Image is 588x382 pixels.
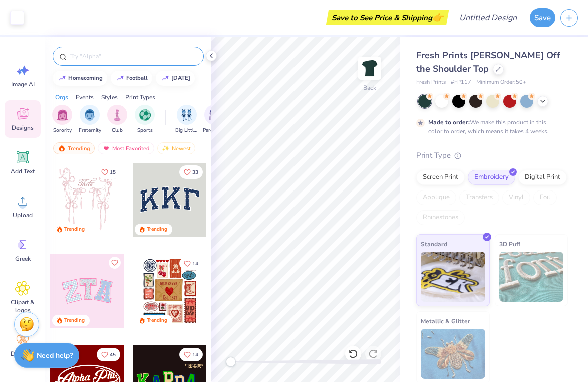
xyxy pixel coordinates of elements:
[58,75,66,81] img: trend_line.gif
[84,109,95,121] img: Fraternity Image
[37,351,73,360] strong: Need help?
[421,239,447,249] span: Standard
[175,105,198,134] div: filter for Big Little Reveal
[329,10,446,25] div: Save to See Price & Shipping
[530,8,555,27] button: Save
[6,298,39,314] span: Clipart & logos
[107,105,127,134] button: filter button
[126,75,148,81] div: football
[499,239,520,249] span: 3D Puff
[363,83,376,92] div: Back
[499,252,564,302] img: 3D Puff
[179,257,203,270] button: Like
[79,105,101,134] button: filter button
[109,257,121,269] button: Like
[135,105,155,134] div: filter for Sports
[13,211,33,219] span: Upload
[432,11,443,23] span: 👉
[112,127,123,134] span: Club
[101,93,118,102] div: Styles
[57,109,68,121] img: Sorority Image
[416,78,446,87] span: Fresh Prints
[11,350,35,358] span: Decorate
[459,190,499,205] div: Transfers
[64,226,85,233] div: Trending
[416,170,465,185] div: Screen Print
[98,142,154,154] div: Most Favorited
[179,165,203,179] button: Like
[107,105,127,134] div: filter for Club
[161,75,169,81] img: trend_line.gif
[135,105,155,134] button: filter button
[451,8,525,28] input: Untitled Design
[68,75,103,81] div: homecoming
[162,145,170,152] img: newest.gif
[11,167,35,175] span: Add Text
[102,145,110,152] img: most_fav.gif
[76,93,94,102] div: Events
[421,329,485,379] img: Metallic & Glitter
[226,357,236,367] div: Accessibility label
[428,118,551,136] div: We make this product in this color to order, which means it takes 4 weeks.
[53,142,95,154] div: Trending
[192,352,198,357] span: 14
[502,190,530,205] div: Vinyl
[421,316,470,326] span: Metallic & Glitter
[179,348,203,361] button: Like
[97,165,120,179] button: Like
[192,261,198,266] span: 14
[156,71,195,86] button: [DATE]
[110,170,116,175] span: 15
[125,93,155,102] div: Print Types
[52,105,72,134] button: filter button
[416,150,568,161] div: Print Type
[518,170,567,185] div: Digital Print
[192,170,198,175] span: 33
[416,190,456,205] div: Applique
[203,127,226,134] span: Parent's Weekend
[110,352,116,357] span: 45
[175,127,198,134] span: Big Little Reveal
[533,190,557,205] div: Foil
[79,105,101,134] div: filter for Fraternity
[476,78,526,87] span: Minimum Order: 50 +
[116,75,124,81] img: trend_line.gif
[52,105,72,134] div: filter for Sorority
[69,51,197,61] input: Try "Alpha"
[112,109,123,121] img: Club Image
[416,210,465,225] div: Rhinestones
[53,71,107,86] button: homecoming
[209,109,220,121] img: Parent's Weekend Image
[157,142,195,154] div: Newest
[421,252,485,302] img: Standard
[416,49,560,75] span: Fresh Prints [PERSON_NAME] Off the Shoulder Top
[97,348,120,361] button: Like
[181,109,192,121] img: Big Little Reveal Image
[15,255,31,263] span: Greek
[203,105,226,134] button: filter button
[55,93,68,102] div: Orgs
[171,75,190,81] div: halloween
[203,105,226,134] div: filter for Parent's Weekend
[147,317,167,324] div: Trending
[428,118,470,126] strong: Made to order:
[79,127,101,134] span: Fraternity
[12,124,34,132] span: Designs
[360,58,380,78] img: Back
[139,109,151,121] img: Sports Image
[468,170,515,185] div: Embroidery
[64,317,85,324] div: Trending
[111,71,152,86] button: football
[175,105,198,134] button: filter button
[451,78,471,87] span: # FP117
[137,127,153,134] span: Sports
[11,80,35,88] span: Image AI
[58,145,66,152] img: trending.gif
[53,127,72,134] span: Sorority
[147,226,167,233] div: Trending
